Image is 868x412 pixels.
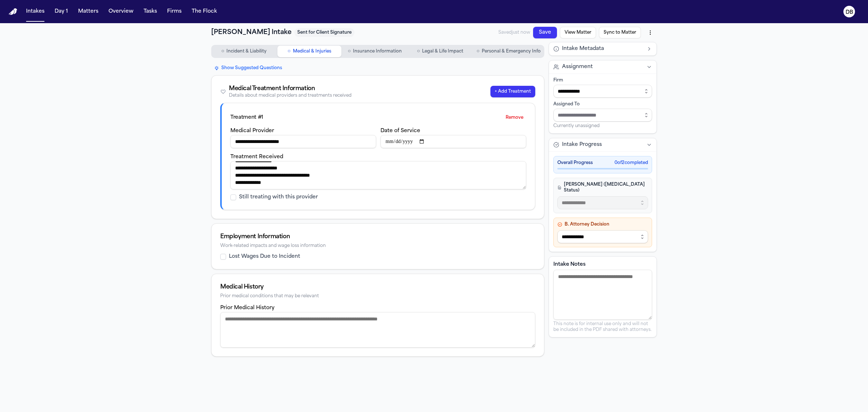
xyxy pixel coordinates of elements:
[229,253,300,260] label: Lost Wages Due to Incident
[229,93,352,98] div: Details about medical providers and treatments received
[562,141,602,148] span: Intake Progress
[549,42,656,55] button: Intake Metadata
[106,5,136,18] button: Overview
[230,161,526,189] textarea: Treatment received
[380,128,420,134] label: Date of Service
[52,5,71,18] button: Day 1
[599,27,641,38] button: Sync to Matter
[503,112,526,123] button: Remove
[9,8,17,15] img: Finch Logo
[408,46,472,57] button: Go to Legal & Life Impact
[220,243,535,249] div: Work-related impacts and wage loss information
[380,135,526,148] input: Date of service
[553,77,652,83] div: Firm
[482,49,541,54] span: Personal & Emergency Info
[553,270,652,320] textarea: Intake notes
[553,85,652,98] input: Select firm
[229,84,352,93] div: Medical Treatment Information
[164,5,184,18] button: Firms
[498,30,530,35] span: Saved just now
[614,160,648,166] span: 0 of 2 completed
[220,232,535,241] div: Employment Information
[549,60,656,73] button: Assignment
[220,283,535,291] div: Medical History
[560,27,596,38] button: View Matter
[9,8,17,15] a: Home
[553,261,652,268] label: Intake Notes
[230,128,274,134] label: Medical Provider
[220,294,535,299] div: Prior medical conditions that may be relevant
[23,5,47,18] button: Intakes
[553,109,652,122] input: Assign to staff member
[417,48,420,55] span: ○
[557,222,648,227] h4: B. Attorney Decision
[562,63,593,71] span: Assignment
[211,28,292,38] h1: [PERSON_NAME] Intake
[533,27,557,38] button: Save
[553,321,652,333] p: This note is for internal use only and will not be included in the PDF shared with attorneys.
[353,49,402,54] span: Insurance Information
[226,49,267,54] span: Incident & Liability
[422,49,463,54] span: Legal & Life Impact
[553,101,652,107] div: Assigned To
[230,114,263,121] div: Treatment # 1
[141,5,160,18] button: Tasks
[189,5,220,18] button: The Flock
[474,46,544,57] button: Go to Personal & Emergency Info
[288,48,290,55] span: ○
[294,28,354,37] span: Sent for Client Signature
[75,5,101,18] button: Matters
[293,49,331,54] span: Medical & Injuries
[644,26,657,39] button: More actions
[553,123,600,129] span: Currently unassigned
[477,48,480,55] span: ○
[220,312,535,348] textarea: Prior medical history
[230,135,376,148] input: Medical provider
[221,48,224,55] span: ○
[343,46,407,57] button: Go to Insurance Information
[220,305,275,311] label: Prior Medical History
[557,160,593,166] span: Overall Progress
[277,46,341,57] button: Go to Medical & Injuries
[212,46,276,57] button: Go to Incident & Liability
[230,154,283,160] label: Treatment Received
[239,194,318,201] label: Still treating with this provider
[562,45,604,52] span: Intake Metadata
[557,182,648,193] h4: [PERSON_NAME] ([MEDICAL_DATA] Status)
[348,48,350,55] span: ○
[490,86,535,97] button: + Add Treatment
[211,64,285,72] button: Show Suggested Questions
[549,138,656,151] button: Intake Progress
